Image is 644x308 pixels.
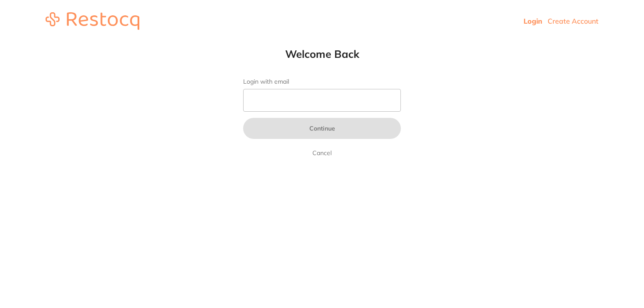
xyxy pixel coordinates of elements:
[311,148,333,158] a: Cancel
[46,12,139,30] img: restocq_logo.svg
[548,17,598,25] a: Create Account
[524,17,542,25] a: Login
[226,47,418,60] h1: Welcome Back
[243,118,401,139] button: Continue
[243,78,401,85] label: Login with email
